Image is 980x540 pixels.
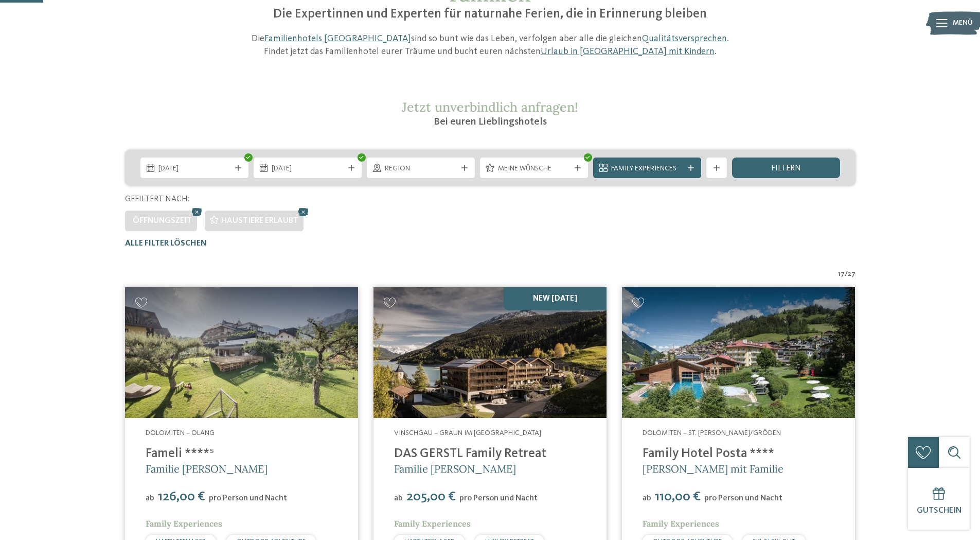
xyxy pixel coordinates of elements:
[771,164,801,172] span: filtern
[209,494,287,502] span: pro Person und Nacht
[125,195,190,203] span: Gefiltert nach:
[133,217,192,225] span: Öffnungszeit
[643,447,774,460] a: Family Hotel Posta ****
[838,269,845,280] span: 17
[264,34,411,43] a: Familienhotels [GEOGRAPHIC_DATA]
[643,518,719,529] span: Family Experiences
[404,490,458,503] span: 205,00 €
[125,287,358,419] img: Familienhotels gesucht? Hier findet ihr die besten!
[246,32,735,58] p: Die sind so bunt wie das Leben, verfolgen aber alle die gleichen . Findet jetzt das Familienhotel...
[394,447,546,460] a: DAS GERSTL Family Retreat
[146,494,154,502] span: ab
[917,507,961,515] span: Gutschein
[146,518,222,529] span: Family Experiences
[643,429,781,437] span: Dolomiten – St. [PERSON_NAME]/Gröden
[704,494,782,502] span: pro Person und Nacht
[541,47,715,56] a: Urlaub in [GEOGRAPHIC_DATA] mit Kindern
[394,462,516,475] span: Familie [PERSON_NAME]
[146,429,215,437] span: Dolomiten – Olang
[221,217,298,225] span: Haustiere erlaubt
[848,269,856,280] span: 27
[643,494,651,502] span: ab
[643,462,783,475] span: [PERSON_NAME] mit Familie
[272,164,344,174] span: [DATE]
[394,429,541,437] span: Vinschgau – Graun im [GEOGRAPHIC_DATA]
[845,269,848,280] span: /
[394,518,471,529] span: Family Experiences
[459,494,538,502] span: pro Person und Nacht
[908,468,970,530] a: Gutschein
[158,164,230,174] span: [DATE]
[394,494,403,502] span: ab
[373,287,607,419] img: Familienhotels gesucht? Hier findet ihr die besten!
[434,117,547,127] span: Bei euren Lieblingshotels
[125,239,207,248] span: Alle Filter löschen
[273,8,707,21] span: Die Expertinnen und Experten für naturnahe Ferien, die in Erinnerung bleiben
[402,99,578,115] span: Jetzt unverbindlich anfragen!
[146,462,268,475] span: Familie [PERSON_NAME]
[652,490,703,503] span: 110,00 €
[622,287,855,419] img: Familienhotels gesucht? Hier findet ihr die besten!
[611,164,683,174] span: Family Experiences
[385,164,457,174] span: Region
[155,490,208,503] span: 126,00 €
[498,164,570,174] span: Meine Wünsche
[642,34,727,43] a: Qualitätsversprechen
